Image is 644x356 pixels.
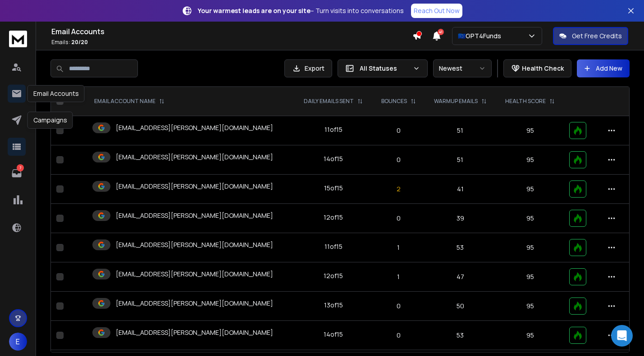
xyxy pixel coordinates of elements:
[425,175,496,204] td: 41
[425,116,496,145] td: 51
[496,175,564,204] td: 95
[198,6,404,15] p: – Turn visits into conversations
[324,125,343,134] div: 11 of 15
[496,204,564,233] td: 95
[9,333,27,351] button: E
[458,32,505,41] p: 🇪🇺GPT4Funds
[116,211,273,220] p: [EMAIL_ADDRESS][PERSON_NAME][DOMAIN_NAME]
[438,29,444,35] span: 41
[304,98,354,105] p: DAILY EMAILS SENT
[425,233,496,262] td: 53
[324,213,343,222] div: 12 of 15
[9,31,27,47] img: logo
[411,4,462,18] a: Reach Out Now
[27,85,85,102] div: Email Accounts
[378,185,419,194] p: 2
[378,214,419,223] p: 0
[611,325,633,347] div: Open Intercom Messenger
[51,39,412,46] p: Emails :
[116,270,273,279] p: [EMAIL_ADDRESS][PERSON_NAME][DOMAIN_NAME]
[381,98,407,105] p: BOUNCES
[17,164,24,171] p: 7
[324,184,343,193] div: 15 of 15
[522,64,564,73] p: Health Check
[577,59,630,77] button: Add New
[324,301,343,310] div: 13 of 15
[496,292,564,321] td: 95
[116,240,273,249] p: [EMAIL_ADDRESS][PERSON_NAME][DOMAIN_NAME]
[116,123,273,132] p: [EMAIL_ADDRESS][PERSON_NAME][DOMAIN_NAME]
[496,233,564,262] td: 95
[505,98,546,105] p: HEALTH SCORE
[8,164,26,182] a: 7
[425,204,496,233] td: 39
[378,243,419,252] p: 1
[378,302,419,311] p: 0
[198,6,311,15] strong: Your warmest leads are on your site
[51,26,412,37] h1: Email Accounts
[425,145,496,175] td: 51
[496,262,564,292] td: 95
[572,32,622,41] p: Get Free Credits
[378,155,419,164] p: 0
[94,98,164,105] div: EMAIL ACCOUNT NAME
[116,153,273,162] p: [EMAIL_ADDRESS][PERSON_NAME][DOMAIN_NAME]
[496,116,564,145] td: 95
[378,126,419,135] p: 0
[425,262,496,292] td: 47
[27,112,73,129] div: Campaigns
[71,38,88,46] span: 20 / 20
[324,330,343,339] div: 14 of 15
[116,328,273,337] p: [EMAIL_ADDRESS][PERSON_NAME][DOMAIN_NAME]
[324,271,343,280] div: 12 of 15
[425,292,496,321] td: 50
[425,321,496,350] td: 53
[496,321,564,350] td: 95
[324,242,343,251] div: 11 of 15
[324,154,343,163] div: 14 of 15
[414,6,460,15] p: Reach Out Now
[553,27,628,45] button: Get Free Credits
[433,59,492,77] button: Newest
[496,145,564,175] td: 95
[116,299,273,308] p: [EMAIL_ADDRESS][PERSON_NAME][DOMAIN_NAME]
[284,59,332,77] button: Export
[434,98,478,105] p: WARMUP EMAILS
[378,272,419,281] p: 1
[378,331,419,340] p: 0
[360,64,409,73] p: All Statuses
[503,59,571,77] button: Health Check
[116,182,273,191] p: [EMAIL_ADDRESS][PERSON_NAME][DOMAIN_NAME]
